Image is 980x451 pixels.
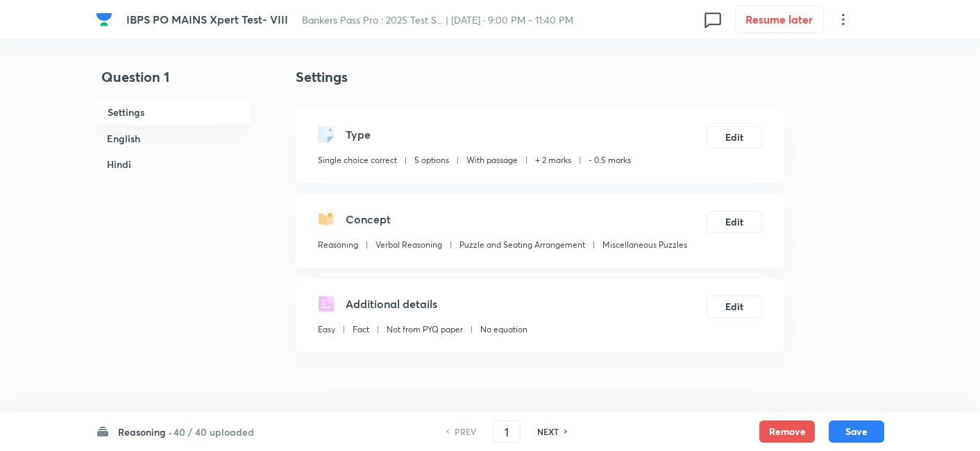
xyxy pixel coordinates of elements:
[829,420,884,443] button: Save
[535,154,571,167] p: + 2 marks
[375,239,442,251] p: Verbal Reasoning
[318,323,335,336] p: Easy
[126,12,288,26] span: IBPS PO MAINS Xpert Test- VIII
[96,11,112,28] img: Company Logo
[296,408,784,429] h4: In English
[459,239,585,251] p: Puzzle and Seating Arrangement
[302,13,573,26] span: Bankers Pass Pro : 2025 Test S... | [DATE] · 9:00 PM - 11:40 PM
[466,154,518,167] p: With passage
[174,425,254,439] h6: 40 / 40 uploaded
[96,126,251,151] h6: English
[118,425,171,439] h6: Reasoning ·
[414,154,449,167] p: 5 options
[707,211,762,233] button: Edit
[589,154,631,167] p: - 0.5 marks
[318,211,335,228] img: questionConcept.svg
[353,323,369,336] p: Fact
[707,296,762,318] button: Edit
[96,151,251,177] h6: Hindi
[602,239,687,251] p: Miscellaneous Puzzles
[480,323,527,336] p: No equation
[346,126,371,143] h5: Type
[537,425,559,438] h6: NEXT
[455,425,476,438] h6: PREV
[346,296,437,312] h5: Additional details
[318,239,358,251] p: Reasoning
[346,211,391,228] h5: Concept
[96,67,251,99] h4: Question 1
[296,67,784,87] h4: Settings
[387,323,463,336] p: Not from PYQ paper
[318,126,335,143] img: questionType.svg
[759,420,815,443] button: Remove
[96,11,115,28] a: Company Logo
[735,6,824,33] button: Resume later
[318,296,335,312] img: questionDetails.svg
[707,126,762,148] button: Edit
[96,99,251,126] h6: Settings
[318,154,397,167] p: Single choice correct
